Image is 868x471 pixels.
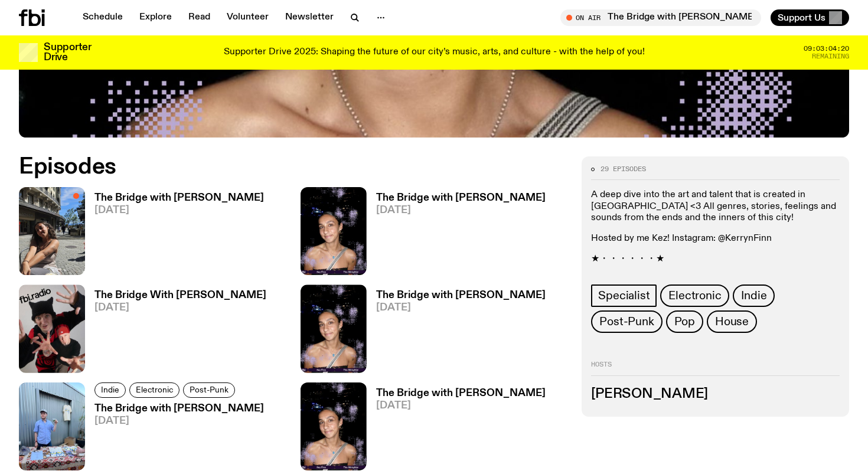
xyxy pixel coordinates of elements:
[560,9,761,26] button: On AirThe Bridge with [PERSON_NAME]
[129,382,180,398] a: Electronic
[733,284,775,307] a: Indie
[598,289,650,302] span: Specialist
[668,289,721,302] span: Electronic
[376,401,546,411] span: [DATE]
[376,205,546,215] span: [DATE]
[183,382,235,398] a: Post-Punk
[591,233,840,244] p: Hosted by me Kez! Instagram: @KerrynFinn
[591,284,657,307] a: Specialist
[94,416,264,426] span: [DATE]
[44,42,91,63] h3: Supporter Drive
[85,193,264,275] a: The Bridge with [PERSON_NAME][DATE]
[376,388,546,398] h3: The Bridge with [PERSON_NAME]
[132,9,179,26] a: Explore
[367,193,546,275] a: The Bridge with [PERSON_NAME][DATE]
[85,290,266,372] a: The Bridge With [PERSON_NAME][DATE]
[136,385,173,394] span: Electronic
[715,315,749,328] span: House
[376,193,546,203] h3: The Bridge with [PERSON_NAME]
[591,254,840,265] p: ★・・・・・・★
[101,385,119,394] span: Indie
[591,361,840,375] h2: Hosts
[674,315,695,328] span: Pop
[367,290,546,372] a: The Bridge with [PERSON_NAME][DATE]
[771,9,849,26] button: Support Us
[94,290,266,300] h3: The Bridge With [PERSON_NAME]
[812,53,849,60] span: Remaining
[804,45,849,52] span: 09:03:04:20
[85,404,264,470] a: The Bridge with [PERSON_NAME][DATE]
[591,189,840,224] p: A deep dive into the art and talent that is created in [GEOGRAPHIC_DATA] <3 All genres, stories, ...
[601,166,646,172] span: 29 episodes
[76,9,130,26] a: Schedule
[94,205,264,215] span: [DATE]
[591,310,662,333] a: Post-Punk
[376,290,546,300] h3: The Bridge with [PERSON_NAME]
[278,9,341,26] a: Newsletter
[94,382,126,398] a: Indie
[591,388,840,401] h3: [PERSON_NAME]
[376,303,546,313] span: [DATE]
[94,404,264,414] h3: The Bridge with [PERSON_NAME]
[224,47,645,58] p: Supporter Drive 2025: Shaping the future of our city’s music, arts, and culture - with the help o...
[220,9,276,26] a: Volunteer
[660,284,729,307] a: Electronic
[778,12,825,23] span: Support Us
[19,156,567,178] h2: Episodes
[94,303,266,313] span: [DATE]
[181,9,217,26] a: Read
[741,289,766,302] span: Indie
[666,310,703,333] a: Pop
[707,310,757,333] a: House
[367,388,546,470] a: The Bridge with [PERSON_NAME][DATE]
[94,193,264,203] h3: The Bridge with [PERSON_NAME]
[599,315,654,328] span: Post-Punk
[190,385,229,394] span: Post-Punk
